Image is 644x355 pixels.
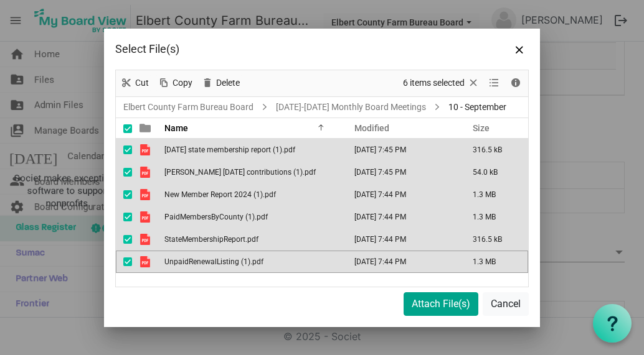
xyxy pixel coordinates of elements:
td: is template cell column header type [132,206,161,228]
button: Cut [118,75,151,91]
button: Attach File(s) [404,292,478,316]
td: September 05, 2025 7:44 PM column header Modified [341,183,460,206]
div: Select File(s) [115,40,446,58]
button: Selection [401,75,482,91]
span: Copy [171,75,194,91]
div: Copy [153,70,197,96]
button: Details [508,75,524,91]
td: is template cell column header type [132,183,161,206]
span: [DATE] state membership report (1).pdf [164,145,295,154]
div: Cut [116,70,153,96]
span: Cut [134,75,150,91]
span: Modified [354,123,389,133]
div: Details [505,70,526,96]
td: September 05, 2025 7:45 PM column header Modified [341,161,460,183]
td: 1.3 MB is template cell column header Size [460,206,528,228]
td: checkbox [116,183,132,206]
td: New Member Report 2024 (1).pdf is template cell column header Name [161,183,341,206]
td: 1.3 MB is template cell column header Size [460,183,528,206]
span: PaidMembersByCounty (1).pdf [164,213,268,221]
span: Size [473,123,490,133]
div: View [484,70,505,96]
td: is template cell column header type [132,139,161,161]
span: New Member Report 2024 (1).pdf [164,190,276,199]
span: 6 items selected [402,75,466,91]
td: September 05, 2025 7:44 PM column header Modified [341,228,460,251]
span: Name [164,123,188,133]
a: Elbert County Farm Bureau Board [121,99,256,115]
td: elbert 8.31.2025 contributions (1).pdf is template cell column header Name [161,161,341,183]
td: is template cell column header type [132,161,161,183]
td: September 05, 2025 7:44 PM column header Modified [341,206,460,228]
td: 54.0 kB is template cell column header Size [460,161,528,183]
td: September 05, 2025 7:44 PM column header Modified [341,251,460,273]
td: 8.31.2025 state membership report (1).pdf is template cell column header Name [161,139,341,161]
td: checkbox [116,139,132,161]
button: View dropdownbutton [486,75,501,91]
td: 1.3 MB is template cell column header Size [460,251,528,273]
div: Delete [197,70,244,96]
button: Copy [156,75,195,91]
td: 316.5 kB is template cell column header Size [460,139,528,161]
td: 316.5 kB is template cell column header Size [460,228,528,251]
td: checkbox [116,228,132,251]
a: [DATE]-[DATE] Monthly Board Meetings [273,99,429,115]
span: 10 - September [446,99,509,115]
span: Delete [215,75,241,91]
span: UnpaidRenewalListing (1).pdf [164,257,263,266]
button: Cancel [483,292,529,316]
td: StateMembershipReport.pdf is template cell column header Name [161,228,341,251]
td: September 05, 2025 7:45 PM column header Modified [341,139,460,161]
td: is template cell column header type [132,251,161,273]
td: checkbox [116,251,132,273]
td: PaidMembersByCounty (1).pdf is template cell column header Name [161,206,341,228]
td: checkbox [116,206,132,228]
button: Delete [199,75,242,91]
td: is template cell column header type [132,228,161,251]
span: StateMembershipReport.pdf [164,235,258,244]
div: Clear selection [399,70,484,96]
td: UnpaidRenewalListing (1).pdf is template cell column header Name [161,251,341,273]
span: [PERSON_NAME] [DATE] contributions (1).pdf [164,168,316,177]
button: Close [510,40,529,58]
td: checkbox [116,161,132,183]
